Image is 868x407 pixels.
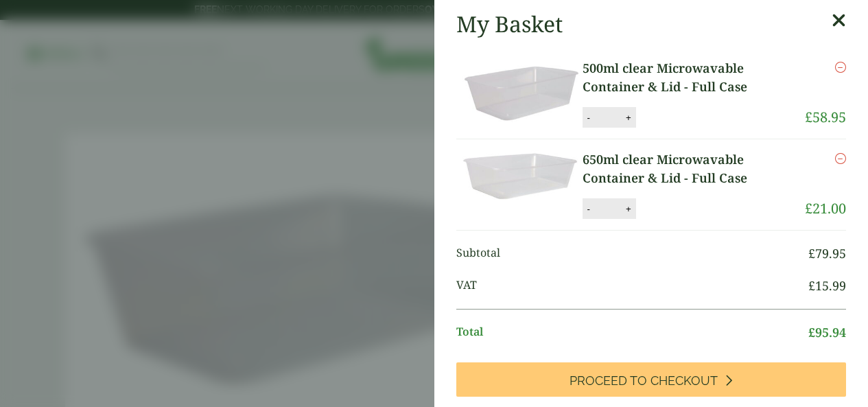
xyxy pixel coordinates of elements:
button: + [622,203,635,215]
bdi: 95.94 [808,324,846,340]
a: Proceed to Checkout [456,362,847,397]
a: Remove this item [835,150,846,167]
h2: My Basket [456,11,563,37]
button: - [583,112,594,124]
bdi: 79.95 [808,245,846,261]
span: Proceed to Checkout [570,373,718,388]
a: 500ml clear Microwavable Container & Lid - Full Case [583,59,806,96]
span: £ [805,108,812,126]
button: + [622,112,635,124]
span: Subtotal [456,244,809,263]
span: £ [808,277,815,294]
span: Total [456,323,809,342]
span: £ [808,324,815,340]
a: Remove this item [835,59,846,75]
span: £ [808,245,815,261]
bdi: 15.99 [808,277,846,294]
a: 650ml clear Microwavable Container & Lid - Full Case [583,150,806,187]
span: £ [805,199,812,218]
button: - [583,203,594,215]
span: VAT [456,277,809,295]
bdi: 21.00 [805,199,846,218]
bdi: 58.95 [805,108,846,126]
